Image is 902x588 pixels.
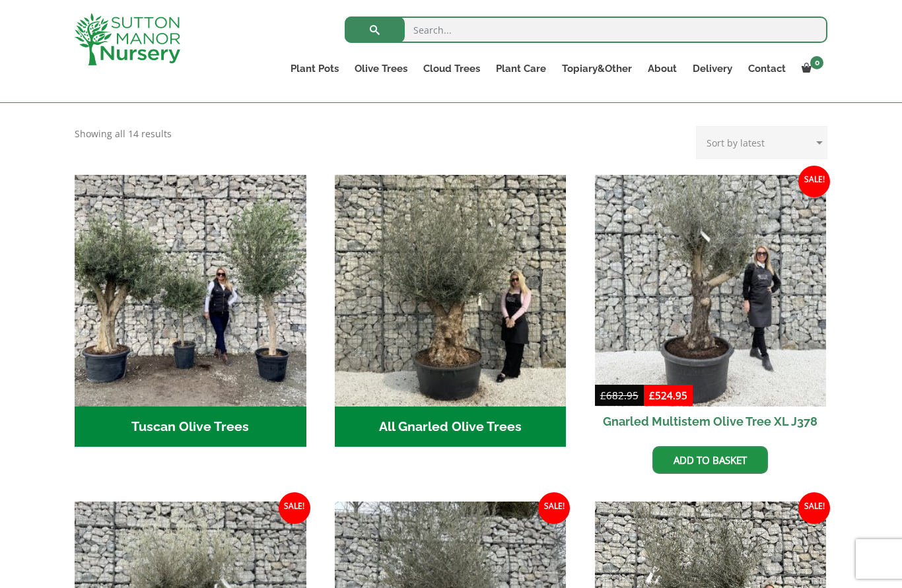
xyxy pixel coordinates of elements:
img: All Gnarled Olive Trees [335,175,567,407]
span: £ [649,389,655,402]
span: £ [600,389,606,402]
span: Sale! [279,492,310,524]
bdi: 682.95 [600,389,639,402]
a: Sale! Gnarled Multistem Olive Tree XL J378 [595,175,827,436]
span: Sale! [798,166,830,197]
img: Gnarled Multistem Olive Tree XL J378 [595,175,827,407]
a: Cloud Trees [415,59,488,78]
a: Visit product category All Gnarled Olive Trees [335,175,567,447]
h2: Tuscan Olive Trees [75,407,306,447]
input: Search... [345,16,827,43]
a: Plant Pots [283,59,347,78]
select: Shop order [696,126,827,159]
a: Add to basket: “Gnarled Multistem Olive Tree XL J378” [652,446,768,474]
a: Delivery [685,59,740,78]
p: Showing all 14 results [75,126,172,142]
a: Topiary&Other [554,59,640,78]
a: Plant Care [488,59,554,78]
h2: All Gnarled Olive Trees [335,407,567,447]
span: 0 [810,56,823,69]
img: Tuscan Olive Trees [75,175,306,407]
a: 0 [794,59,827,78]
img: logo [75,13,180,65]
bdi: 524.95 [649,389,687,402]
a: Visit product category Tuscan Olive Trees [75,175,306,447]
span: Sale! [798,492,830,524]
a: Contact [740,59,794,78]
h2: Gnarled Multistem Olive Tree XL J378 [595,407,827,436]
a: About [640,59,685,78]
a: Olive Trees [347,59,415,78]
span: Sale! [538,492,570,524]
